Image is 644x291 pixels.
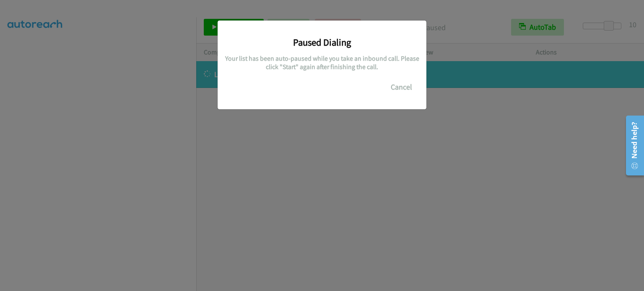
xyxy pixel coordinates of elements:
[224,54,420,71] h5: Your list has been auto-paused while you take an inbound call. Please click "Start" again after f...
[620,112,644,179] iframe: Resource Center
[383,79,420,95] button: Cancel
[224,36,420,48] h3: Paused Dialing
